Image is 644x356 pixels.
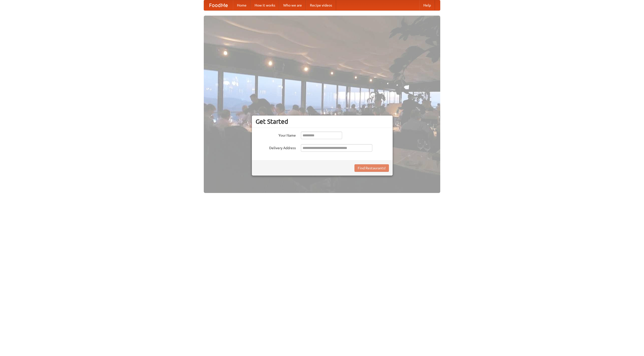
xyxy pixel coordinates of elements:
label: Delivery Address [256,144,296,150]
label: Your Name [256,132,296,138]
a: Help [419,0,435,10]
a: FoodMe [204,0,233,10]
h3: Get Started [256,118,389,125]
a: Home [233,0,251,10]
a: Recipe videos [306,0,336,10]
button: Find Restaurants! [354,164,389,172]
a: How it works [251,0,279,10]
a: Who we are [279,0,306,10]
